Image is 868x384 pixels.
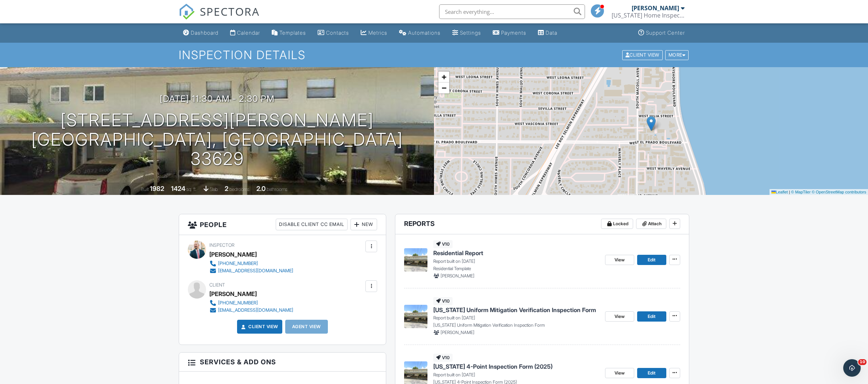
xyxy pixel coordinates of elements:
[218,300,258,306] div: [PHONE_NUMBER]
[647,116,656,131] img: Marker
[240,323,278,330] a: Client View
[150,185,164,192] div: 1982
[368,30,387,36] div: Metrics
[179,49,689,61] h1: Inspection Details
[646,30,685,36] div: Support Center
[438,72,449,82] a: Zoom in
[210,187,218,192] span: slab
[812,190,866,194] a: © OpenStreetMap contributors
[186,187,197,192] span: sq. ft.
[209,282,225,288] span: Client
[621,52,664,57] a: Client View
[269,26,309,40] a: Templates
[209,288,257,299] div: [PERSON_NAME]
[229,187,249,192] span: bedrooms
[771,190,788,194] a: Leaflet
[218,307,293,313] div: [EMAIL_ADDRESS][DOMAIN_NAME]
[326,30,349,36] div: Contacts
[276,219,348,230] div: Disable Client CC Email
[256,185,266,192] div: 2.0
[350,219,377,230] div: New
[791,190,811,194] a: © MapTiler
[460,30,481,36] div: Settings
[279,30,306,36] div: Templates
[665,50,689,60] div: More
[160,94,275,104] h3: [DATE] 11:30 am - 2:30 pm
[396,26,443,40] a: Automations (Basic)
[439,4,585,19] input: Search everything...
[209,242,235,248] span: Inspector
[12,111,422,168] h1: [STREET_ADDRESS][PERSON_NAME] [GEOGRAPHIC_DATA], [GEOGRAPHIC_DATA] 33629
[612,12,685,19] div: Florida Home Inspector Services, LLC
[209,249,257,260] div: [PERSON_NAME]
[315,26,352,40] a: Contacts
[632,4,679,12] div: [PERSON_NAME]
[358,26,390,40] a: Metrics
[200,4,260,19] span: SPECTORA
[438,82,449,93] a: Zoom out
[209,307,293,314] a: [EMAIL_ADDRESS][DOMAIN_NAME]
[622,50,663,60] div: Client View
[490,26,529,40] a: Payments
[546,30,557,36] div: Data
[209,260,293,267] a: [PHONE_NUMBER]
[209,299,293,307] a: [PHONE_NUMBER]
[237,30,260,36] div: Calendar
[191,30,218,36] div: Dashboard
[227,26,263,40] a: Calendar
[218,268,293,274] div: [EMAIL_ADDRESS][DOMAIN_NAME]
[449,26,484,40] a: Settings
[180,26,221,40] a: Dashboard
[843,359,861,377] iframe: Intercom live chat
[141,187,149,192] span: Built
[179,353,386,372] h3: Services & Add ons
[267,187,287,192] span: bathrooms
[408,30,441,36] div: Automations
[218,261,258,266] div: [PHONE_NUMBER]
[635,26,688,40] a: Support Center
[171,185,185,192] div: 1424
[179,10,260,25] a: SPECTORA
[535,26,560,40] a: Data
[179,214,386,235] h3: People
[789,190,790,194] span: |
[225,185,228,192] div: 2
[442,83,446,92] span: −
[501,30,526,36] div: Payments
[858,359,867,365] span: 10
[179,4,195,20] img: The Best Home Inspection Software - Spectora
[209,267,293,274] a: [EMAIL_ADDRESS][DOMAIN_NAME]
[442,72,446,81] span: +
